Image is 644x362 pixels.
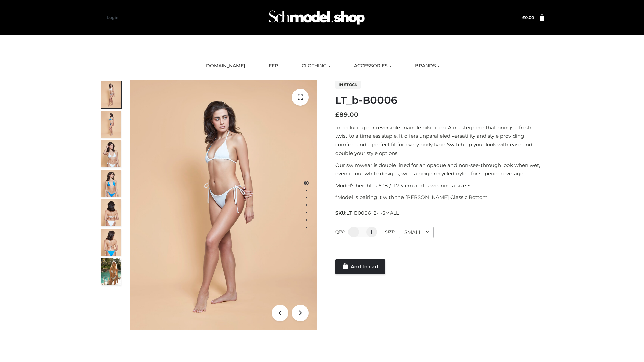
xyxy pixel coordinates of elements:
[346,210,399,216] span: LT_B0006_2-_-SMALL
[335,209,399,217] span: SKU:
[264,59,283,73] a: FFP
[101,81,121,108] img: ArielClassicBikiniTop_CloudNine_AzureSky_OW114ECO_1-scaled.jpg
[101,170,121,197] img: ArielClassicBikiniTop_CloudNine_AzureSky_OW114ECO_4-scaled.jpg
[335,111,339,118] span: £
[130,80,317,330] img: ArielClassicBikiniTop_CloudNine_AzureSky_OW114ECO_1
[335,229,345,234] label: QTY:
[522,15,534,20] bdi: 0.00
[335,259,385,274] a: Add to cart
[335,181,544,190] p: Model’s height is 5 ‘8 / 173 cm and is wearing a size S.
[101,140,121,167] img: ArielClassicBikiniTop_CloudNine_AzureSky_OW114ECO_3-scaled.jpg
[101,199,121,226] img: ArielClassicBikiniTop_CloudNine_AzureSky_OW114ECO_7-scaled.jpg
[101,258,121,285] img: Arieltop_CloudNine_AzureSky2.jpg
[335,94,544,106] h1: LT_b-B0006
[199,59,250,73] a: [DOMAIN_NAME]
[349,59,396,73] a: ACCESSORIES
[335,123,544,158] p: Introducing our reversible triangle bikini top. A masterpiece that brings a fresh twist to a time...
[101,229,121,256] img: ArielClassicBikiniTop_CloudNine_AzureSky_OW114ECO_8-scaled.jpg
[297,59,335,73] a: CLOTHING
[410,59,445,73] a: BRANDS
[266,4,367,31] img: Schmodel Admin 964
[335,81,361,89] span: In stock
[399,227,434,238] div: SMALL
[101,111,121,138] img: ArielClassicBikiniTop_CloudNine_AzureSky_OW114ECO_2-scaled.jpg
[107,15,118,20] a: Login
[385,229,395,234] label: Size:
[522,15,525,20] span: £
[335,111,358,118] bdi: 89.00
[522,15,534,20] a: £0.00
[335,161,544,178] p: Our swimwear is double lined for an opaque and non-see-through look when wet, even in our white d...
[335,193,544,202] p: *Model is pairing it with the [PERSON_NAME] Classic Bottom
